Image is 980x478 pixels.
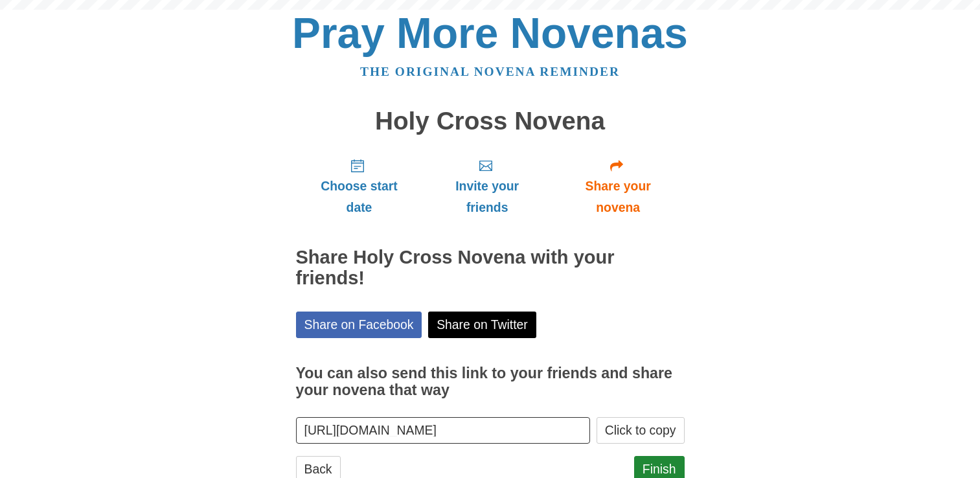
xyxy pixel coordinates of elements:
[296,365,685,398] h3: You can also send this link to your friends and share your novena that way
[360,65,620,78] a: The original novena reminder
[296,312,422,338] a: Share on Facebook
[292,9,688,57] a: Pray More Novenas
[309,176,410,218] span: Choose start date
[296,148,423,225] a: Choose start date
[428,312,536,338] a: Share on Twitter
[565,176,672,218] span: Share your novena
[597,417,685,444] button: Click to copy
[422,148,551,225] a: Invite your friends
[552,148,685,225] a: Share your novena
[296,108,685,135] h1: Holy Cross Novena
[435,176,538,218] span: Invite your friends
[296,247,685,289] h2: Share Holy Cross Novena with your friends!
